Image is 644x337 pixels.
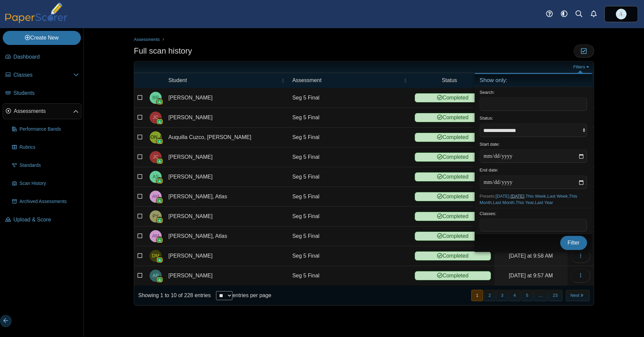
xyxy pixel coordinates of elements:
img: googleClassroom-logo.png [156,257,163,263]
a: Seg 5 Final [289,246,411,266]
span: Completed [415,93,491,103]
a: [DATE] [496,194,509,199]
a: Seg 5 Final [289,187,411,206]
td: [PERSON_NAME] [165,246,289,266]
button: Next [566,290,590,301]
span: Completed [415,133,491,142]
span: Dashboard [13,53,79,61]
span: Joseph S. Cardenas-Sarmiento [153,114,158,121]
label: End date: [480,167,498,173]
a: Seg 5 Final [289,266,411,285]
button: 4 [509,290,521,301]
time: Aug 12, 2025 at 9:58 AM [509,253,553,259]
label: Start date: [480,142,500,147]
span: Filter [568,240,580,246]
span: Atlas Malave [152,193,159,200]
a: Rubrics [9,139,82,155]
span: Dante S. Morris [152,252,159,259]
a: Assessments [132,35,162,44]
td: [PERSON_NAME], Atlas [165,187,289,207]
a: Last Year [535,200,553,205]
span: Assessment [292,77,321,83]
nav: pagination [471,290,590,301]
img: ps.JH0KckeyWQ0bV0dz [616,9,627,19]
a: Last Week [547,194,568,199]
img: googleClassroom-logo.png [156,98,163,105]
span: Philip G. Yakir [153,213,159,220]
img: googleClassroom-logo.png [156,138,163,145]
td: [PERSON_NAME] [165,266,289,286]
a: Seg 5 Final [289,88,411,108]
label: entries per page [232,292,271,298]
span: Assessments [14,107,73,115]
td: [PERSON_NAME] [165,108,289,128]
a: ps.JH0KckeyWQ0bV0dz [604,6,638,22]
span: Andres Perez [153,272,159,279]
a: PaperScorer [3,18,70,24]
button: 23 [548,290,562,301]
td: [PERSON_NAME] [165,167,289,187]
span: Completed [415,192,491,201]
a: Last Month [493,200,515,205]
a: Upload & Score [3,212,82,228]
button: 5 [521,290,533,301]
a: Standards [9,157,82,174]
a: Assessments [3,103,82,119]
span: Classes [13,71,73,79]
label: Search: [480,90,495,95]
span: Presets: , , , , , , , [480,194,577,205]
a: Students [3,85,82,101]
span: … [534,290,547,301]
td: [PERSON_NAME] [165,147,289,167]
a: [DATE] [511,194,524,199]
span: Performance Bands [19,126,79,133]
a: Seg 5 Final [289,207,411,226]
a: Alerts [586,7,601,21]
span: Jhonny A. Auquilla Cuzco [136,134,175,141]
span: Completed [415,152,491,162]
img: googleClassroom-logo.png [156,197,163,204]
span: Completed [415,271,491,280]
td: [PERSON_NAME], Atlas [165,226,289,246]
div: Showing 1 to 10 of 228 entries [134,288,211,303]
span: Completed [415,231,491,241]
span: Scan History [19,180,79,187]
a: Scan History [9,176,82,192]
time: Aug 12, 2025 at 9:57 AM [509,273,553,278]
span: Joseph S. Cardenas-Sarmiento [153,153,158,160]
td: Auquilla Cuzco, [PERSON_NAME] [165,128,289,147]
label: Status: [480,116,493,121]
a: Create New [3,31,81,45]
a: Filters [572,63,592,71]
span: Upload & Score [13,216,79,224]
h1: Full scan history [134,45,192,57]
a: Seg 5 Final [289,108,411,127]
a: This Year [516,200,534,205]
a: Seg 5 Final [289,167,411,187]
td: [PERSON_NAME] [165,207,289,226]
span: Status [442,77,457,83]
span: Completed [415,172,491,182]
span: Standards [19,162,79,169]
a: Seg 5 Final [289,226,411,246]
button: 1 [471,290,483,301]
a: Archived Assessments [9,194,82,210]
a: Seg 5 Final [289,147,411,167]
a: Performance Bands [9,121,82,137]
span: Archived Assessments [19,198,79,205]
img: googleClassroom-logo.png [156,217,163,224]
a: This Month [480,194,577,205]
a: Classes [3,67,82,83]
label: Classes: [480,211,496,216]
a: Dashboard [3,49,82,65]
img: googleClassroom-logo.png [156,118,163,125]
span: Assessment : Activate to sort [403,73,407,88]
td: [PERSON_NAME] [165,88,289,108]
tags: ​ [480,219,587,231]
img: googleClassroom-logo.png [156,158,163,164]
button: Filter [560,236,587,250]
span: Abdalla B. Sutari [153,173,159,180]
a: This Week [526,194,546,199]
span: Matthew Bermudez [616,9,627,19]
a: Seg 5 Final [289,128,411,147]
